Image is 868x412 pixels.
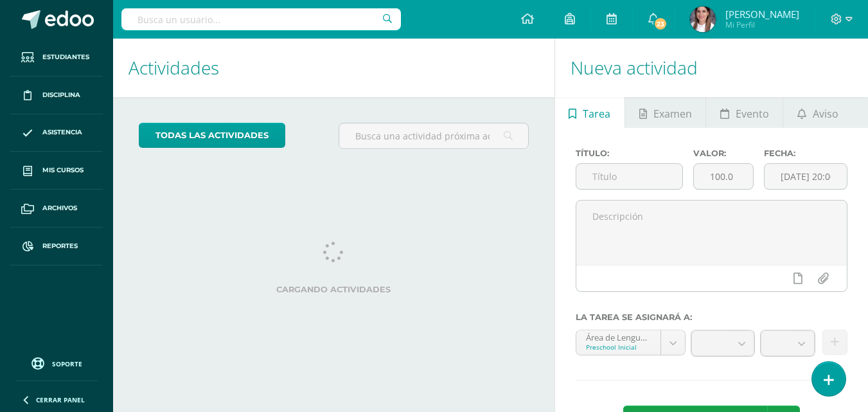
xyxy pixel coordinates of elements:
[764,148,847,158] label: Fecha:
[725,19,799,30] span: Mi Perfil
[42,90,80,100] span: Disciplina
[10,39,103,76] a: Estudiantes
[42,127,82,138] span: Asistencia
[128,39,539,97] h1: Actividades
[576,330,686,355] a: Área de Lenguaje - [GEOGRAPHIC_DATA] Oral 'A'Preschool Inicial
[586,330,651,343] div: Área de Lenguaje - [GEOGRAPHIC_DATA] Oral 'A'
[42,203,77,213] span: Archivos
[10,152,103,190] a: Mis cursos
[10,228,103,265] a: Reportes
[571,39,853,97] h1: Nueva actividad
[36,395,85,404] span: Cerrar panel
[121,8,401,30] input: Busca un usuario...
[583,98,610,129] span: Tarea
[576,164,682,189] input: Título
[736,98,769,129] span: Evento
[765,164,847,189] input: Fecha de entrega
[10,190,103,228] a: Archivos
[10,114,103,152] a: Asistencia
[42,52,89,62] span: Estudiantes
[706,97,783,128] a: Evento
[15,354,98,372] a: Soporte
[52,359,82,368] span: Soporte
[725,8,799,21] span: [PERSON_NAME]
[576,148,683,158] label: Título:
[339,123,527,148] input: Busca una actividad próxima aquí...
[653,98,692,129] span: Examen
[42,165,84,175] span: Mis cursos
[690,6,716,32] img: 469d785f4c6554ca61cd33725822c276.png
[813,98,838,129] span: Aviso
[10,76,103,114] a: Disciplina
[42,241,78,251] span: Reportes
[783,97,852,128] a: Aviso
[139,123,285,148] a: todas las Actividades
[694,164,753,189] input: Puntos máximos
[139,285,529,294] label: Cargando actividades
[625,97,705,128] a: Examen
[693,148,754,158] label: Valor:
[576,312,847,322] label: La tarea se asignará a:
[586,343,651,352] div: Preschool Inicial
[653,17,668,31] span: 23
[555,97,624,128] a: Tarea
